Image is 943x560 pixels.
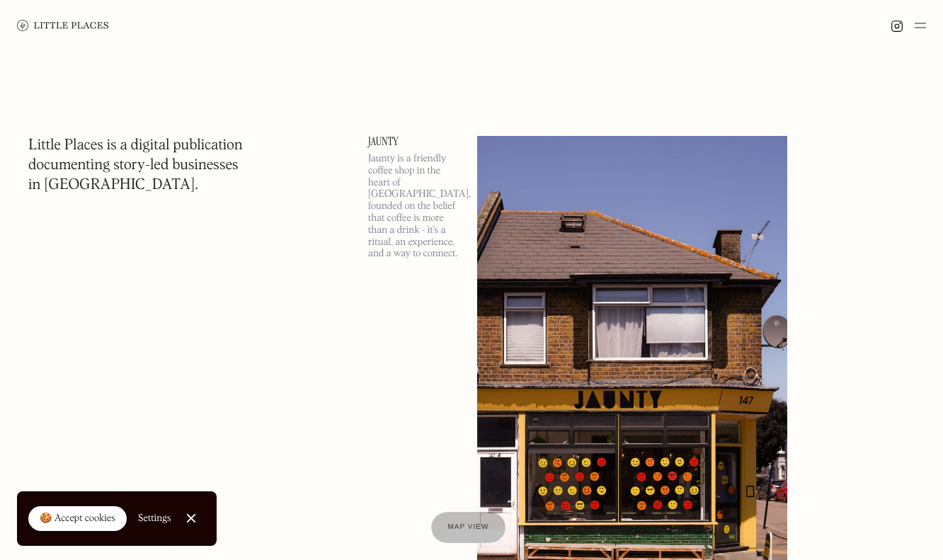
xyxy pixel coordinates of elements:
h1: Little Places is a digital publication documenting story-led businesses in [GEOGRAPHIC_DATA]. [28,136,243,195]
a: Close Cookie Popup [177,504,205,532]
a: Map view [431,512,506,543]
a: Jaunty [368,136,460,147]
span: Map view [448,523,489,531]
div: 🍪 Accept cookies [40,512,115,526]
a: Settings [138,503,171,535]
p: Jaunty is a friendly coffee shop in the heart of [GEOGRAPHIC_DATA], founded on the belief that co... [368,153,460,260]
a: 🍪 Accept cookies [28,506,127,532]
div: Settings [138,513,171,523]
